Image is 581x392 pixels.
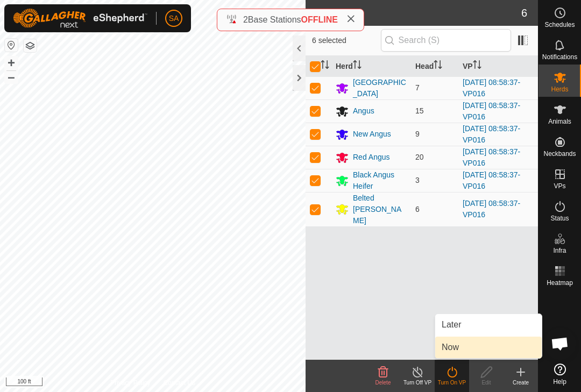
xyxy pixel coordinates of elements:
h2: Herds [312,6,521,19]
a: [DATE] 08:58:37-VP016 [463,170,520,190]
span: VPs [554,183,565,189]
p-sorticon: Activate to sort [321,62,329,70]
span: OFFLINE [301,15,338,24]
a: [DATE] 08:58:37-VP016 [463,147,520,167]
div: Open chat [544,327,576,360]
span: Status [550,215,569,222]
th: Herd [331,56,411,77]
a: [DATE] 08:58:37-VP016 [463,199,520,219]
a: Help [539,359,581,389]
div: [GEOGRAPHIC_DATA] [353,77,407,99]
span: Help [553,379,566,385]
span: 6 [521,5,527,21]
span: 7 [415,83,420,92]
span: 2 [243,15,248,24]
div: Edit [469,379,504,387]
div: Turn On VP [435,379,469,387]
span: Herds [551,86,568,92]
span: Neckbands [543,151,576,157]
th: Head [411,56,458,77]
span: Heatmap [547,280,573,286]
p-sorticon: Activate to sort [434,62,442,70]
a: Contact Us [164,378,195,388]
span: 9 [415,130,420,138]
img: Gallagher Logo [13,9,147,28]
span: Later [442,318,461,331]
th: VP [458,56,538,77]
span: Notifications [542,54,577,60]
span: Base Stations [248,15,301,24]
span: SA [169,13,179,24]
span: Delete [375,380,391,386]
button: Map Layers [24,39,37,52]
div: Red Angus [353,152,390,163]
a: Privacy Policy [110,378,151,388]
div: Angus [353,105,374,117]
li: Now [435,337,542,358]
button: – [5,70,18,83]
span: 6 [415,205,420,213]
span: 20 [415,153,424,161]
a: [DATE] 08:58:37-VP016 [463,124,520,144]
div: Black Angus Heifer [353,169,407,192]
span: 6 selected [312,35,381,46]
span: Infra [553,247,566,254]
span: 15 [415,106,424,115]
div: Create [504,379,538,387]
p-sorticon: Activate to sort [473,62,481,70]
div: Belted [PERSON_NAME] [353,193,407,226]
div: New Angus [353,129,391,140]
span: Now [442,341,459,354]
div: Turn Off VP [400,379,435,387]
li: Later [435,314,542,336]
span: Schedules [544,22,575,28]
button: Reset Map [5,39,18,52]
a: [DATE] 08:58:37-VP016 [463,101,520,121]
p-sorticon: Activate to sort [353,62,362,70]
button: + [5,56,18,69]
a: [DATE] 08:58:37-VP016 [463,78,520,98]
span: 3 [415,176,420,184]
span: Animals [548,118,571,125]
input: Search (S) [381,29,511,52]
